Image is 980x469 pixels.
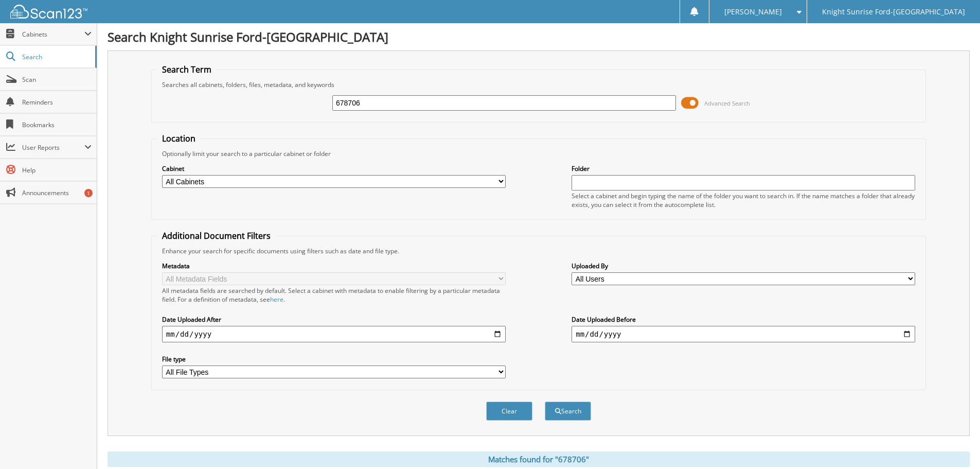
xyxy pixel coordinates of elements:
span: Help [22,166,92,175]
div: Optionally limit your search to a particular cabinet or folder [157,149,920,158]
img: scan123-logo-white.svg [10,5,87,19]
h1: Search Knight Sunrise Ford-[GEOGRAPHIC_DATA] [108,28,970,45]
label: Metadata [162,262,506,270]
div: Matches found for "678706" [108,451,970,467]
legend: Search Term [157,64,217,75]
div: Enhance your search for specific documents using filters such as date and file type. [157,247,920,255]
span: Scan [22,75,92,84]
span: Knight Sunrise Ford-[GEOGRAPHIC_DATA] [822,9,965,15]
button: Search [545,402,591,421]
label: Date Uploaded Before [572,315,915,324]
label: Cabinet [162,164,506,173]
label: Date Uploaded After [162,315,506,324]
div: 1 [84,189,93,197]
span: [PERSON_NAME] [724,9,782,15]
legend: Location [157,133,201,144]
span: Bookmarks [22,120,92,129]
legend: Additional Document Filters [157,230,276,241]
div: Searches all cabinets, folders, files, metadata, and keywords [157,80,920,89]
span: Search [22,53,90,61]
button: Clear [486,402,532,421]
div: Select a cabinet and begin typing the name of the folder you want to search in. If the name match... [572,192,915,209]
span: Cabinets [22,30,84,39]
span: Reminders [22,98,92,107]
label: Folder [572,164,915,173]
div: All metadata fields are searched by default. Select a cabinet with metadata to enable filtering b... [162,286,506,304]
span: User Reports [22,143,84,152]
span: Announcements [22,188,92,197]
span: Advanced Search [704,99,750,107]
a: here [270,295,283,304]
input: start [162,326,506,342]
input: end [572,326,915,342]
label: File type [162,355,506,363]
label: Uploaded By [572,262,915,270]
